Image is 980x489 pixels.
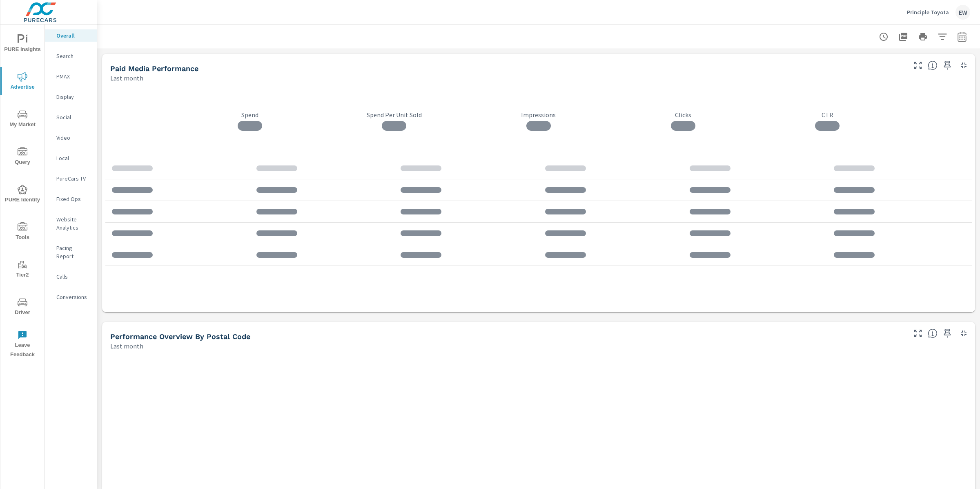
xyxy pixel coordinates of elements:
button: "Export Report to PDF" [895,29,911,45]
div: Website Analytics [45,213,97,234]
p: Last month [110,341,143,351]
div: Fixed Ops [45,193,97,205]
button: Make Fullscreen [911,59,924,72]
p: Principle Toyota [907,9,949,16]
button: Apply Filters [934,29,951,45]
span: Driver [3,297,42,317]
p: Fixed Ops [56,195,90,203]
span: PURE Insights [3,34,42,54]
div: Social [45,111,97,123]
button: Select Date Range [954,29,970,45]
p: Social [56,113,90,121]
p: Search [56,52,90,60]
div: EW [955,5,970,20]
div: Local [45,152,97,164]
span: Save this to your personalized report [941,59,954,72]
p: PureCars TV [56,174,90,183]
div: PureCars TV [45,172,97,185]
button: Print Report [915,29,931,45]
p: Overall [56,31,90,40]
span: Tier2 [3,260,42,280]
span: Understand performance data by postal code. Individual postal codes can be selected and expanded ... [928,328,938,338]
button: Minimize Widget [957,59,970,72]
p: CTR [755,111,900,119]
div: Pacing Report [45,242,97,262]
p: Spend [178,111,322,119]
p: Display [56,93,90,101]
h5: Paid Media Performance [110,64,198,73]
div: Display [45,91,97,103]
p: Spend Per Unit Sold [322,111,467,119]
p: Video [56,134,90,142]
button: Minimize Widget [957,327,970,340]
p: Pacing Report [56,244,90,260]
span: Tools [3,222,42,242]
div: Search [45,50,97,62]
div: nav menu [0,25,45,363]
p: PMAX [56,72,90,80]
p: Impressions [466,111,611,119]
span: Query [3,147,42,167]
span: Leave Feedback [3,330,42,359]
div: Conversions [45,291,97,303]
span: Advertise [3,72,42,92]
p: Clicks [611,111,755,119]
div: Overall [45,29,97,42]
span: Understand performance metrics over the selected time range. [928,60,938,70]
h5: Performance Overview By Postal Code [110,332,250,341]
span: My Market [3,109,42,130]
button: Make Fullscreen [911,327,924,340]
span: Save this to your personalized report [941,327,954,340]
div: PMAX [45,70,97,83]
p: Calls [56,272,90,281]
p: Last month [110,73,143,83]
div: Video [45,132,97,144]
p: Website Analytics [56,215,90,232]
p: Local [56,154,90,162]
div: Calls [45,270,97,283]
p: Conversions [56,293,90,301]
span: PURE Identity [3,185,42,205]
